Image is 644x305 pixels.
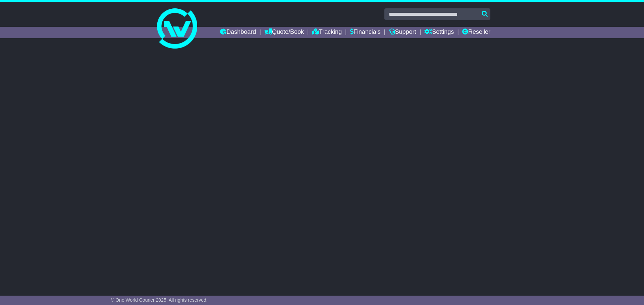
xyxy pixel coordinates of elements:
[312,27,342,38] a: Tracking
[462,27,490,38] a: Reseller
[389,27,416,38] a: Support
[111,297,208,303] span: © One World Courier 2025. All rights reserved.
[350,27,381,38] a: Financials
[264,27,304,38] a: Quote/Book
[220,27,256,38] a: Dashboard
[424,27,454,38] a: Settings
